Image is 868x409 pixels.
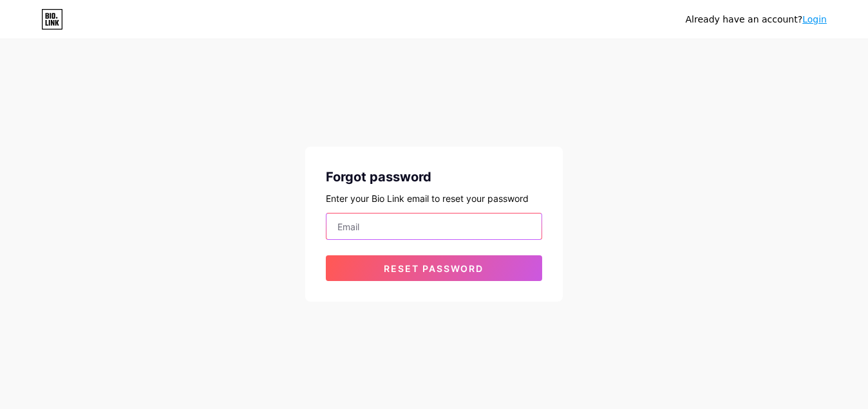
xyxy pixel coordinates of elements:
div: Already have an account? [686,13,827,26]
input: Email [326,214,542,239]
button: Reset password [326,255,542,281]
div: Enter your Bio Link email to reset your password [326,192,542,205]
span: Reset password [384,263,484,274]
a: Login [802,14,827,24]
div: Forgot password [326,167,542,186]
